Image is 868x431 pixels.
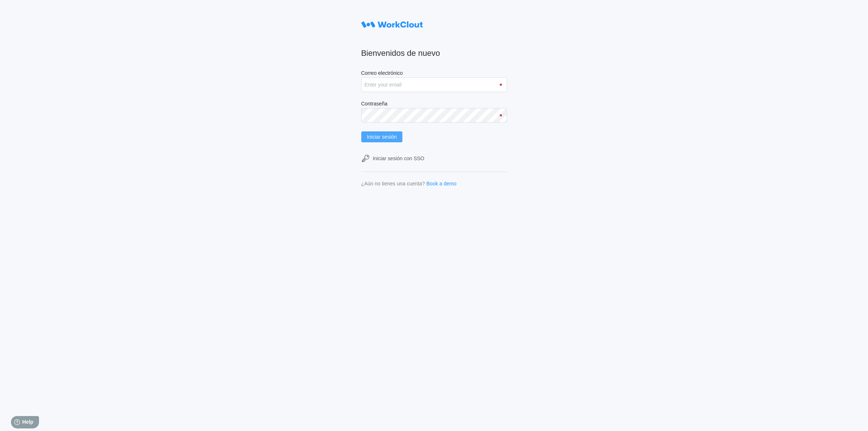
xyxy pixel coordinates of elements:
div: Iniciar sesión con SSO [373,155,425,161]
div: ¿Aún no tienes una cuenta? [361,181,425,186]
label: Correo electrónico [361,70,507,77]
h2: Bienvenidos de nuevo [361,48,507,58]
a: Book a demo [427,181,457,186]
span: Iniciar sesión [367,134,397,139]
label: Contraseña [361,101,507,108]
button: Iniciar sesión [361,131,403,142]
input: Enter your email [361,77,507,92]
a: Iniciar sesión con SSO [361,154,507,163]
